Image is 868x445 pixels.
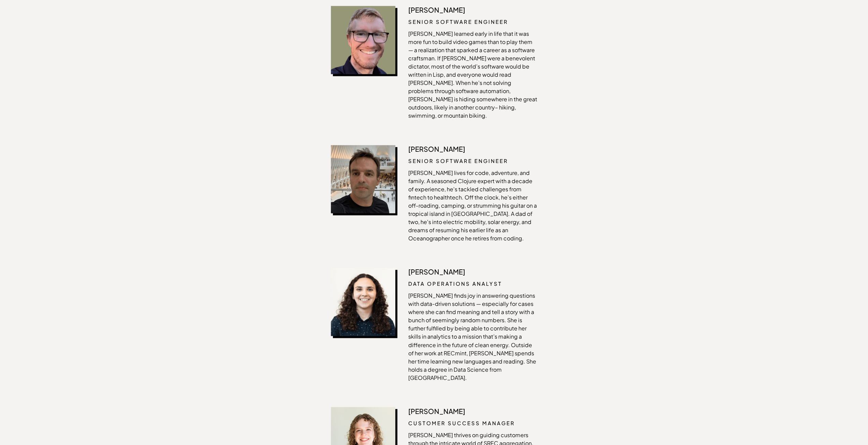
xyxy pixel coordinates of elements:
[408,30,537,120] p: [PERSON_NAME] learned early in life that it was more fun to build video games than to play them —...
[408,157,537,165] p: Senior Software Engineer
[408,280,537,287] p: Data Operations Analyst
[408,6,537,14] p: [PERSON_NAME]
[408,407,537,415] p: [PERSON_NAME]
[408,145,537,153] p: [PERSON_NAME]
[408,419,537,427] p: Customer Success Manager
[408,292,537,382] p: [PERSON_NAME] finds joy in answering questions with data-driven solutions — especially for cases ...
[408,18,537,26] p: Senior Software Engineer
[408,169,537,242] p: [PERSON_NAME] lives for code, adventure, and family. A seasoned Clojure expert with a decade of e...
[408,268,537,276] p: [PERSON_NAME]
